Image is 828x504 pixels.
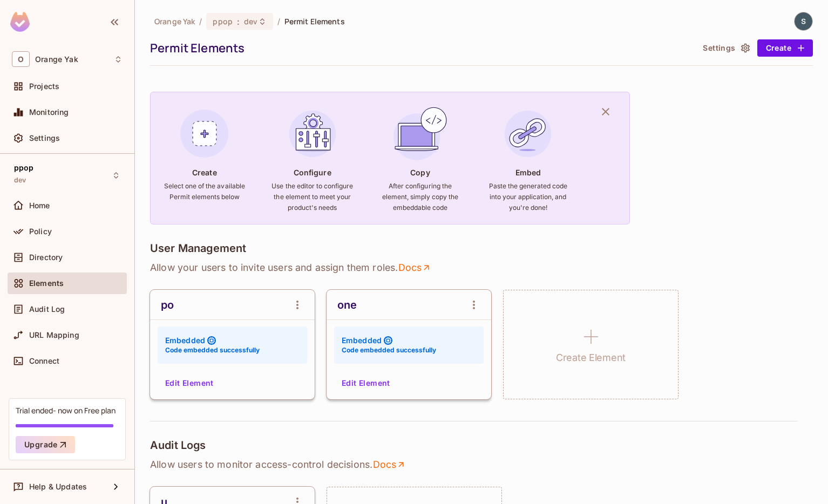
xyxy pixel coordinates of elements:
span: Elements [29,279,64,288]
button: Create [757,39,813,57]
div: one [337,298,357,311]
span: dev [244,16,257,26]
button: Edit Element [161,374,218,392]
h4: Copy [410,167,430,178]
span: the active workspace [154,16,195,26]
h4: Configure [294,167,331,178]
span: ppop [14,164,34,172]
div: Trial ended- now on Free plan [16,405,116,416]
h4: Audit Logs [150,439,206,452]
button: Upgrade [16,436,75,453]
span: Workspace: Orange Yak [35,55,78,64]
h4: Embedded [342,335,382,345]
h6: Code embedded successfully [165,345,260,355]
h4: Create [192,167,217,178]
h6: Use the editor to configure the element to meet your product's needs [272,181,354,213]
span: Directory [29,253,63,262]
img: Configure Element [283,105,342,163]
img: Create Element [175,105,234,163]
button: open Menu [463,294,485,316]
span: Permit Elements [284,16,345,26]
img: Copy Element [391,105,449,163]
h6: After configuring the element, simply copy the embeddable code [379,181,461,213]
h6: Select one of the available Permit elements below [164,181,246,202]
a: Docs [372,458,406,471]
span: O [12,51,30,67]
button: Settings [698,39,752,57]
span: Policy [29,227,52,236]
div: po [161,298,174,311]
span: Settings [29,134,60,142]
span: ppop [213,16,233,26]
div: Permit Elements [150,40,693,56]
h1: Create Element [556,350,626,366]
span: Monitoring [29,108,69,117]
h4: Embedded [165,335,205,345]
span: URL Mapping [29,331,79,339]
span: : [236,17,240,26]
h6: Code embedded successfully [342,345,436,355]
li: / [277,16,280,26]
button: Edit Element [337,374,395,392]
span: Projects [29,82,59,91]
span: Connect [29,357,59,365]
h4: Embed [515,167,541,178]
p: Allow users to monitor access-control decisions . [150,458,813,471]
li: / [199,16,202,26]
h6: Paste the generated code into your application, and you're done! [487,181,569,213]
img: Embed Element [499,105,557,163]
span: dev [14,176,26,185]
img: shuvyankor@gmail.com [795,12,812,30]
span: Home [29,201,50,210]
img: SReyMgAAAABJRU5ErkJggg== [10,12,30,32]
button: open Menu [287,294,308,316]
span: Audit Log [29,305,65,314]
span: Help & Updates [29,482,87,491]
a: Docs [398,261,432,274]
h4: User Management [150,242,246,255]
p: Allow your users to invite users and assign them roles . [150,261,813,274]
